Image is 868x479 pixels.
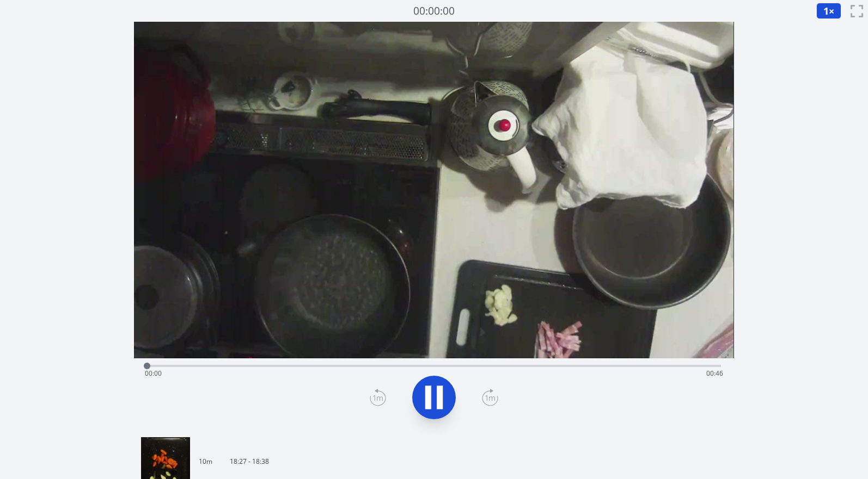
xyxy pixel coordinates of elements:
button: 1× [816,3,841,19]
a: 00:00:00 [413,3,455,19]
span: 1 [823,4,829,17]
p: 18:27 - 18:38 [230,457,269,466]
p: 10m [199,457,212,466]
span: 00:46 [706,369,723,378]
